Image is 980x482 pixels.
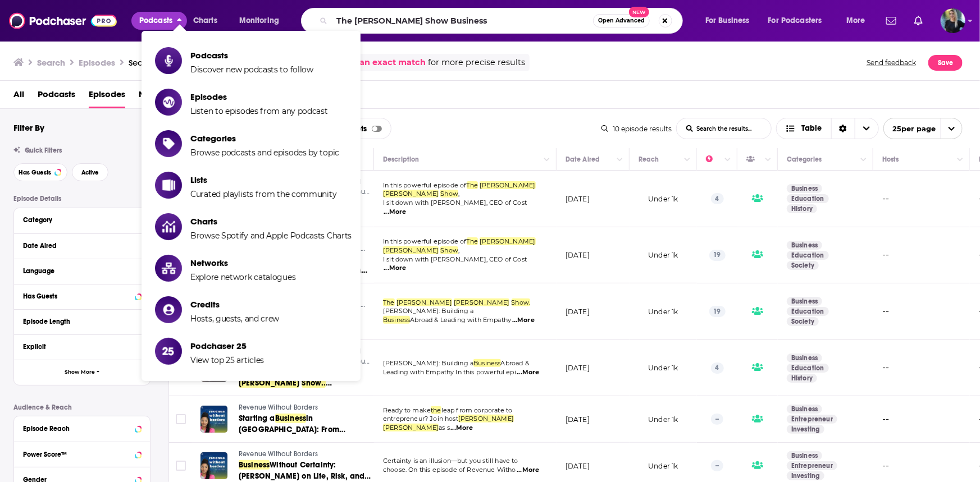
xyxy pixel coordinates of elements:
[383,406,431,414] span: Ready to make
[9,10,117,31] img: Podchaser - Follow, Share and Rate Podcasts
[431,406,441,414] span: the
[787,471,824,480] a: Investing
[873,171,970,227] td: --
[332,12,593,30] input: Search podcasts, credits, & more...
[787,241,822,250] a: Business
[941,8,965,33] img: User Profile
[761,12,838,30] button: open menu
[787,405,822,414] a: Business
[13,122,44,133] h2: Filter By
[190,148,339,158] span: Browse podcasts and episodes by topic
[706,153,722,166] div: Power Score
[383,457,518,465] span: Certainty is an illusion—but you still have to
[787,307,829,316] a: Education
[787,415,837,424] a: Entrepreneur
[13,403,151,411] p: Audience & Reach
[648,195,678,203] span: Under 1k
[648,415,678,424] span: Under 1k
[787,425,824,434] a: Investing
[882,153,899,166] div: Hosts
[566,153,600,166] div: Date Aired
[480,181,535,189] span: [PERSON_NAME]
[768,13,822,29] span: For Podcasters
[139,13,172,29] span: Podcasts
[81,169,99,176] span: Active
[23,213,141,227] button: Category
[23,292,131,300] div: Has Guests
[613,153,627,167] button: Column Actions
[566,194,590,204] p: [DATE]
[467,237,478,245] span: The
[787,374,817,383] a: History
[23,289,141,303] button: Has Guests
[275,414,306,423] span: Business
[941,8,965,33] button: Show profile menu
[440,246,458,254] span: Show
[480,237,535,245] span: [PERSON_NAME]
[787,261,819,270] a: Society
[787,297,822,306] a: Business
[239,13,279,29] span: Monitoring
[312,8,694,34] div: Search podcasts, credits, & more...
[383,359,473,367] span: [PERSON_NAME]: Building a
[458,415,514,423] span: [PERSON_NAME]
[190,133,339,144] span: Categories
[190,175,336,185] span: Lists
[787,184,822,193] a: Business
[873,340,970,397] td: --
[831,118,855,139] div: Sort Direction
[23,451,131,458] div: Power Score™
[698,12,764,30] button: open menu
[139,85,176,108] span: Networks
[787,153,822,166] div: Categories
[709,250,726,261] p: 19
[512,316,535,325] span: ...More
[873,227,970,284] td: --
[776,118,879,139] button: Choose View
[239,414,275,423] span: Starting a
[458,246,459,254] span: ,
[239,460,372,482] a: BusinessWithout Certainty: [PERSON_NAME] on Life, Risk, and Building What Matters
[566,307,590,316] p: [DATE]
[473,359,500,367] span: Business
[383,255,527,263] span: I sit down with [PERSON_NAME], CEO of Cost
[566,415,590,424] p: [DATE]
[383,307,473,315] span: [PERSON_NAME]: Building a
[23,242,134,250] div: Date Aired
[512,299,531,306] span: Show.
[13,163,67,181] button: Has Guests
[598,18,645,24] span: Open Advanced
[838,12,879,30] button: open menu
[648,251,678,259] span: Under 1k
[193,13,217,29] span: Charts
[540,153,554,167] button: Column Actions
[681,153,694,167] button: Column Actions
[882,11,901,30] a: Show notifications dropdown
[883,118,963,139] button: open menu
[439,424,450,431] span: as s
[928,55,963,71] button: Save
[705,13,750,29] span: For Business
[787,451,822,460] a: Business
[176,414,186,424] span: Toggle select row
[383,237,467,245] span: In this powerful episode of
[566,250,590,260] p: [DATE]
[23,447,141,461] button: Power Score™
[23,421,141,435] button: Episode Reach
[941,8,965,33] span: Logged in as ChelseaKershaw
[787,461,837,470] a: Entrepreneur
[383,199,527,206] span: I sit down with [PERSON_NAME], CEO of Cost
[450,424,473,433] span: ...More
[89,85,125,108] span: Episodes
[383,415,458,423] span: entrepreneur? Join host
[954,153,967,167] button: Column Actions
[711,193,724,204] p: 4
[857,153,870,167] button: Column Actions
[428,56,525,69] span: for more precise results
[190,314,279,324] span: Hosts, guests, and crew
[383,246,439,254] span: [PERSON_NAME]
[383,466,516,474] span: choose. On this episode of Revenue Witho
[802,125,822,132] span: Table
[454,299,509,306] span: [PERSON_NAME]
